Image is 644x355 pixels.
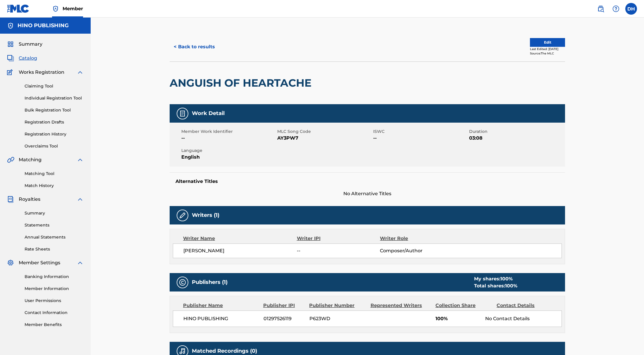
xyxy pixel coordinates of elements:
div: Writer IPI [297,235,380,242]
span: HINO PUBLISHING [183,315,259,322]
span: MLC Song Code [277,128,372,135]
div: My shares: [474,275,517,282]
h5: Work Detail [192,110,225,117]
h5: HINO PUBLISHING [18,22,69,29]
img: Member Settings [7,259,14,266]
h5: Matched Recordings (0) [192,348,257,354]
span: Royalties [19,196,40,203]
span: Composer/Author [380,247,456,254]
span: 100 % [500,276,513,282]
span: 01297526119 [264,315,305,322]
span: Works Registration [19,69,64,76]
button: Edit [530,38,565,47]
a: Rate Sheets [25,246,84,252]
img: Catalog [7,55,14,62]
img: expand [77,69,84,76]
span: English [181,154,276,161]
a: Registration Drafts [25,119,84,125]
span: ISWC [373,128,468,135]
img: search [597,5,604,12]
span: Member Work Identifier [181,128,276,135]
a: SummarySummary [7,41,42,48]
a: Overclaims Tool [25,143,84,149]
span: 03:08 [469,135,564,142]
div: Represented Writers [371,302,431,309]
span: P623WD [309,315,366,322]
span: No Alternative Titles [170,190,565,197]
div: User Menu [625,3,637,15]
span: [PERSON_NAME] [183,247,297,254]
a: Contact Information [25,310,84,316]
div: Publisher Number [309,302,366,309]
div: Last Edited: [DATE] [530,47,565,51]
img: expand [77,196,84,203]
span: -- [181,135,276,142]
img: Royalties [7,196,14,203]
img: Work Detail [179,110,186,117]
div: Contact Details [497,302,553,309]
a: Statements [25,222,84,228]
a: Banking Information [25,274,84,280]
div: Publisher IPI [263,302,305,309]
span: Member [63,5,83,12]
span: Duration [469,128,564,135]
button: < Back to results [170,40,219,54]
a: Bulk Registration Tool [25,107,84,113]
img: expand [77,156,84,163]
img: Accounts [7,22,14,29]
span: 100 % [505,283,517,289]
a: Match History [25,183,84,189]
span: -- [297,247,380,254]
div: Help [610,3,622,15]
a: Claiming Tool [25,83,84,89]
div: Source: The MLC [530,51,565,56]
span: Member Settings [19,259,60,266]
span: -- [373,135,468,142]
img: help [612,5,619,12]
h5: Writers (1) [192,212,219,219]
img: expand [77,259,84,266]
a: Member Benefits [25,322,84,328]
img: Matched Recordings [179,348,186,355]
span: Summary [19,41,42,48]
img: Writers [179,212,186,219]
span: Language [181,148,276,154]
iframe: Resource Center [628,246,644,293]
span: 100% [435,315,481,322]
img: MLC Logo [7,4,30,13]
span: Matching [19,156,42,163]
div: Collection Share [435,302,492,309]
h5: Alternative Titles [175,179,559,184]
a: Registration History [25,131,84,137]
span: AY3PW7 [277,135,372,142]
img: Works Registration [7,69,15,76]
a: Individual Registration Tool [25,95,84,101]
h5: Publishers (1) [192,279,228,286]
img: Publishers [179,279,186,286]
a: Public Search [595,3,607,15]
span: Catalog [19,55,37,62]
a: Matching Tool [25,171,84,177]
div: Total shares: [474,282,517,289]
img: Summary [7,41,14,48]
img: Top Rightsholder [52,5,59,12]
a: User Permissions [25,298,84,304]
h2: ANGUISH OF HEARTACHE [170,76,314,90]
div: Writer Role [380,235,456,242]
img: Matching [7,156,14,163]
div: No Contact Details [485,315,562,322]
a: Member Information [25,286,84,292]
a: Annual Statements [25,234,84,240]
div: Writer Name [183,235,297,242]
a: CatalogCatalog [7,55,37,62]
div: Publisher Name [183,302,259,309]
a: Summary [25,210,84,216]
